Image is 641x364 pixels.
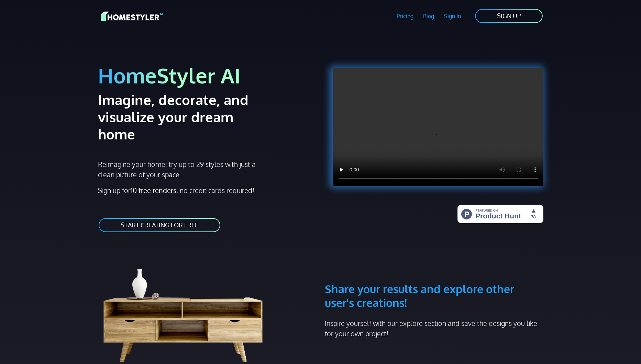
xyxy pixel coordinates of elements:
p: Sign up for , no credit cards required! [98,185,317,195]
p: Reimagine your home: try up to 29 styles with just a clean picture of your space. [98,159,262,180]
h2: Imagine, decorate, and visualize your dream home [98,91,273,143]
img: HomeStyler AI - Interior Design Made Easy: One Click to Your Dream Home | Product Hunt [457,205,543,223]
p: Inspire yourself with our explore section and save the designs you like for your own project! [325,318,543,339]
h3: Share your results and explore other user's creations! [325,249,543,310]
img: HomeStyler AI logo [101,10,163,22]
a: SIGN UP [474,8,543,24]
h1: HomeStyler AI [98,62,317,88]
a: Pricing [391,8,418,24]
a: START CREATING FOR FREE [98,217,221,233]
a: Sign In [439,8,466,24]
strong: 10 free renders [131,186,176,195]
a: Blog [418,8,439,24]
